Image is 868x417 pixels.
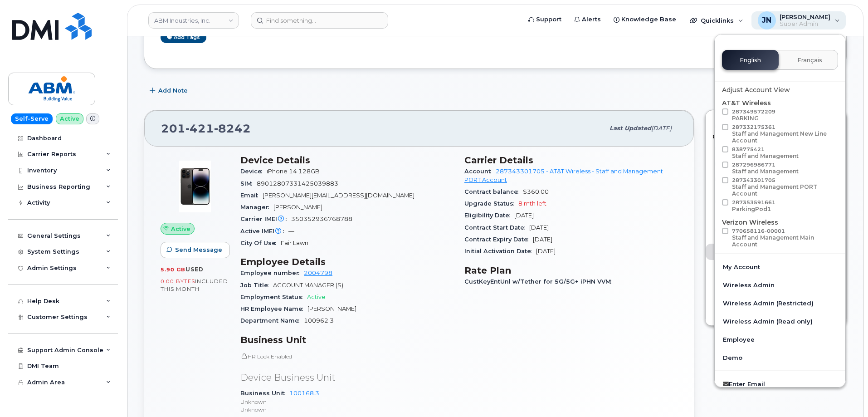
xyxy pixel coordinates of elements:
[706,309,846,325] button: Change IMEI
[267,168,320,175] span: iPhone 14 128GB
[651,125,672,132] span: [DATE]
[273,204,322,211] span: [PERSON_NAME]
[464,224,529,231] span: Contract Start Date
[706,293,846,309] button: Request Repair
[706,227,846,244] button: Request Account Change
[715,312,845,330] a: Wireless Admin (Read only)
[797,57,822,64] span: Français
[240,390,289,397] span: Business Unit
[706,178,846,195] button: Change Plan / Features
[185,266,204,273] span: used
[263,192,414,199] span: [PERSON_NAME][EMAIL_ADDRESS][DOMAIN_NAME]
[582,15,601,24] span: Alerts
[706,195,846,211] button: Enable Call Forwarding
[732,168,799,175] div: Staff and Management
[732,183,835,197] div: Staff and Management PORT Account
[732,115,775,122] div: PARKING
[706,276,846,293] button: Suspend/Cancel Device
[706,244,846,260] button: Block Data Usage
[175,245,222,254] span: Send Message
[240,228,288,235] span: Active IMEI
[732,177,835,197] span: 287343301705
[161,32,206,43] a: Add tags
[533,236,552,243] span: [DATE]
[214,122,251,135] span: 8242
[240,270,304,276] span: Employee number
[529,224,549,231] span: [DATE]
[144,83,195,99] button: Add Note
[240,204,273,211] span: Manager
[715,375,845,393] a: Enter Email
[762,15,771,26] span: JN
[161,278,195,285] span: 0.00 Bytes
[722,218,838,280] div: Verizon Wireless
[307,294,326,300] span: Active
[161,122,251,135] span: 201
[706,145,846,162] button: Reset Voicemail
[514,212,534,219] span: [DATE]
[536,248,556,255] span: [DATE]
[732,130,835,144] div: Staff and Management New Line Account
[240,353,454,360] p: HR Lock Enabled
[240,168,267,175] span: Device
[610,125,651,132] span: Last updated
[464,236,533,243] span: Contract Expiry Date
[240,216,291,222] span: Carrier IMEI
[464,188,523,195] span: Contract balance
[161,266,185,273] span: 5.90 GB
[732,108,775,122] span: 287349572209
[171,225,190,233] span: Active
[251,12,388,29] input: Find something...
[158,86,188,95] span: Add Note
[706,127,846,145] button: Add Roaming Package
[522,10,568,29] a: Support
[780,13,830,20] span: [PERSON_NAME]
[464,248,536,255] span: Initial Activation Date
[780,20,830,28] span: Super Admin
[240,180,257,187] span: SIM
[722,85,838,95] div: Adjust Account View
[732,124,835,144] span: 287332175361
[240,192,263,199] span: Email
[464,212,514,219] span: Eligibility Date
[240,294,307,300] span: Employment Status
[307,305,356,312] span: [PERSON_NAME]
[288,228,294,235] span: —
[289,390,319,397] a: 100168.3
[518,200,546,207] span: 8 mth left
[751,11,846,29] div: Joe Nguyen Jr.
[464,168,496,175] span: Account
[683,11,750,29] div: Quicklinks
[240,155,454,166] h3: Device Details
[240,256,454,267] h3: Employee Details
[715,294,845,312] a: Wireless Admin (Restricted)
[732,162,799,175] span: 287296986771
[464,168,663,183] a: 287343301705 - AT&T Wireless - Staff and Management PORT Account
[240,406,454,413] p: Unknown
[706,260,846,276] button: Transfer to Personal
[732,152,799,159] div: Staff and Management
[523,188,549,195] span: $360.00
[185,122,214,135] span: 421
[240,305,307,312] span: HR Employee Name
[732,234,835,248] div: Staff and Management Main Account
[148,12,239,29] a: ABM Industries, Inc.
[732,199,775,212] span: 287353591661
[722,98,838,214] div: AT&T Wireless
[464,265,678,276] h3: Rate Plan
[715,258,845,276] a: My Account
[240,334,454,345] h3: Business Unit
[240,371,454,384] p: Device Business Unit
[713,133,795,142] span: Add Roaming Package
[240,317,304,324] span: Department Name
[464,155,678,166] h3: Carrier Details
[732,206,775,212] div: ParkingPod1
[715,276,845,294] a: Wireless Admin
[715,330,845,348] a: Employee
[291,216,352,222] span: 350352936768788
[464,200,518,207] span: Upgrade Status
[715,348,845,367] a: Demo
[168,159,222,214] img: image20231002-3703462-njx0qo.jpeg
[621,15,676,24] span: Knowledge Base
[240,398,454,406] p: Unknown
